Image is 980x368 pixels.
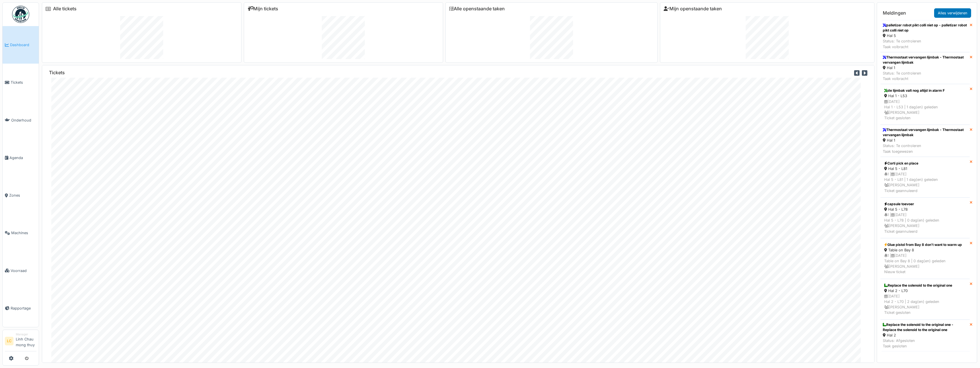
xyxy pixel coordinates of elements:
a: Glue pistol from Bay 8 don't want to warm up Table on Bay 8 1 |[DATE]Table on Bay 8 | 0 dag(en) g... [880,238,970,279]
span: Tickets [11,80,36,85]
div: Status: Afgesloten Taak gesloten [883,338,967,349]
div: capsule toevoer [884,201,966,207]
a: Thermostaat vervangen lijmbak - Thermostaat vervangen lijmbak Hal 1 Status: Te controlerenTaak vo... [880,52,970,84]
div: [DATE] Hal 1 - L53 | 1 dag(en) geleden [PERSON_NAME] Ticket gesloten [884,99,966,121]
span: Machines [11,230,36,236]
div: 1 | [DATE] Table on Bay 8 | 0 dag(en) geleden [PERSON_NAME] Nieuw ticket [884,253,966,275]
div: 1 | [DATE] Hal 5 - L81 | 1 dag(en) geleden [PERSON_NAME] Ticket geannuleerd [884,171,966,193]
div: Glue pistol from Bay 8 don't want to warm up [884,242,966,247]
div: de lijmbak valt nog altijd in alarm F [884,88,966,93]
div: Hal 5 - L78 [884,207,966,212]
li: LC [5,337,13,345]
a: Machines [3,214,39,252]
a: LC ManagerLinh Chau mong thuy [5,332,36,351]
a: Dashboard [3,26,39,64]
div: Hal 1 [883,65,967,71]
div: palletizer robot pikt colli niet op - palletizer robot pikt colli niet op [883,23,967,33]
h6: Meldingen [883,10,906,16]
a: Alle tickets [53,6,77,11]
a: Agenda [3,139,39,177]
a: capsule toevoer Hal 5 - L78 1 |[DATE]Hal 5 - L78 | 0 dag(en) geleden [PERSON_NAME]Ticket geannuleerd [880,197,970,238]
a: Replace the solenoid to the original one Hal 2 - L70 [DATE]Hal 2 - L70 | 2 dag(en) geleden [PERSO... [880,279,970,320]
span: Rapportage [11,306,36,311]
a: Tickets [3,64,39,101]
div: Replace the solenoid to the original one - Replace the solenoid to the original one [883,322,967,332]
span: Agenda [9,155,36,160]
h6: Tickets [49,70,65,75]
a: Rapportage [3,289,39,327]
a: de lijmbak valt nog altijd in alarm F Hal 1 - L53 [DATE]Hal 1 - L53 | 1 dag(en) geleden [PERSON_N... [880,84,970,125]
a: Onderhoud [3,101,39,139]
div: Corti pick en place [884,161,966,166]
a: Mijn openstaande taken [664,6,722,11]
a: Corti pick en place Hal 5 - L81 1 |[DATE]Hal 5 - L81 | 1 dag(en) geleden [PERSON_NAME]Ticket gean... [880,157,970,197]
div: Hal 5 [883,33,967,38]
div: Hal 5 - L81 [884,166,966,171]
a: Alles verwijderen [934,8,971,18]
div: Thermostaat vervangen lijmbak - Thermostaat vervangen lijmbak [883,127,967,138]
span: Voorraad [11,268,36,273]
span: Onderhoud [11,118,36,123]
div: Thermostaat vervangen lijmbak - Thermostaat vervangen lijmbak [883,55,967,65]
div: [DATE] Hal 2 - L70 | 2 dag(en) geleden [PERSON_NAME] Ticket gesloten [884,293,966,316]
a: palletizer robot pikt colli niet op - palletizer robot pikt colli niet op Hal 5 Status: Te contro... [880,20,970,52]
div: Status: Te controleren Taak toegewezen [883,143,967,154]
a: Voorraad [3,252,39,289]
a: Thermostaat vervangen lijmbak - Thermostaat vervangen lijmbak Hal 1 Status: Te controlerenTaak to... [880,125,970,157]
span: Dashboard [10,42,36,48]
div: Replace the solenoid to the original one [884,283,966,288]
div: Manager [16,332,36,336]
div: Hal 1 - L53 [884,93,966,99]
a: Alle openstaande taken [449,6,505,11]
div: Hal 2 - L70 [884,288,966,293]
a: Zones [3,177,39,214]
div: 1 | [DATE] Hal 5 - L78 | 0 dag(en) geleden [PERSON_NAME] Ticket geannuleerd [884,212,966,234]
li: Linh Chau mong thuy [16,332,36,350]
div: Status: Te controleren Taak volbracht [883,38,967,49]
div: Hal 2 [883,332,967,338]
img: Badge_color-CXgf-gQk.svg [12,6,29,23]
div: Table on Bay 8 [884,247,966,253]
div: Status: Te controleren Taak volbracht [883,71,967,81]
a: Mijn tickets [248,6,278,11]
span: Zones [9,193,36,198]
a: Replace the solenoid to the original one - Replace the solenoid to the original one Hal 2 Status:... [880,320,970,352]
div: Hal 1 [883,138,967,143]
